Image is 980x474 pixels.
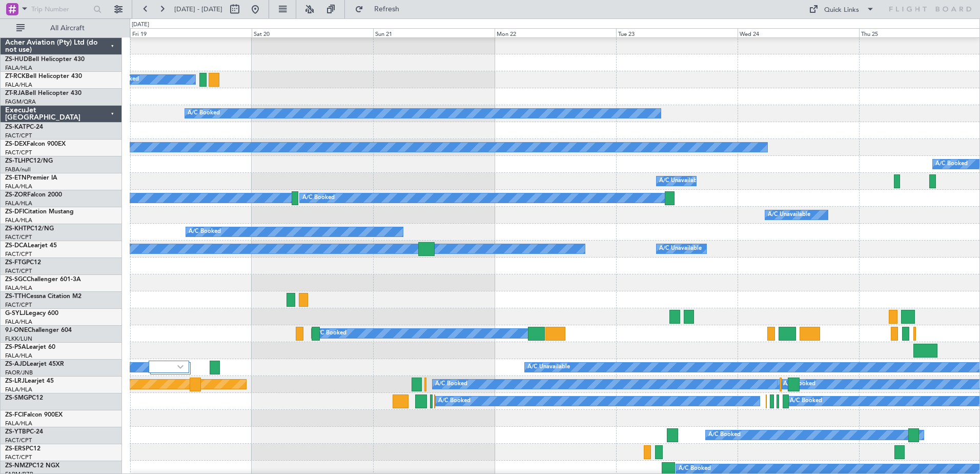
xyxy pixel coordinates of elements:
a: ZT-RCKBell Helicopter 430 [5,73,82,80]
div: Sun 21 [373,28,495,37]
a: ZS-NMZPC12 NGX [5,463,59,469]
div: A/C Booked [314,326,346,341]
span: ZS-YTB [5,429,26,435]
a: FLKK/LUN [5,335,32,343]
a: FALA/HLA [5,200,32,207]
div: [DATE] [132,21,149,29]
a: FALA/HLA [5,183,32,190]
a: FALA/HLA [5,64,32,72]
a: FALA/HLA [5,284,32,292]
span: G-SYLJ [5,310,26,317]
div: Mon 22 [495,28,616,37]
a: ZS-PSALearjet 60 [5,344,55,350]
span: ZS-KAT [5,124,26,130]
span: All Aircraft [27,25,108,32]
a: G-SYLJLegacy 600 [5,310,58,317]
a: FACT/CPT [5,149,32,156]
a: ZS-HUDBell Helicopter 430 [5,56,85,63]
a: FALA/HLA [5,352,32,360]
a: FACT/CPT [5,301,32,309]
a: FACT/CPT [5,250,32,258]
a: ZS-YTBPC-24 [5,429,43,435]
a: FALA/HLA [5,420,32,427]
a: FALA/HLA [5,386,32,393]
a: ZS-TLHPC12/NG [5,158,53,164]
div: A/C Booked [438,393,471,409]
span: Refresh [365,6,409,13]
span: ZS-LRJ [5,378,25,384]
div: A/C Booked [935,156,968,172]
a: ZS-ERSPC12 [5,446,40,452]
span: ZS-SMG [5,395,28,401]
a: ZS-DEXFalcon 900EX [5,141,66,147]
span: ZS-ETN [5,175,27,181]
a: 9J-ONEChallenger 604 [5,327,72,333]
div: Fri 19 [130,28,252,37]
div: A/C Booked [708,427,741,443]
a: ZS-LRJLearjet 45 [5,378,54,384]
a: ZS-KHTPC12/NG [5,226,54,232]
a: FALA/HLA [5,216,32,224]
div: A/C Booked [189,224,221,240]
input: Trip Number [31,2,90,17]
span: ZS-ZOR [5,192,27,198]
a: ZS-KATPC-24 [5,124,43,130]
a: FAOR/JNB [5,369,33,377]
a: FABA/null [5,166,31,173]
a: FACT/CPT [5,132,32,140]
span: ZT-RJA [5,90,25,96]
div: Wed 24 [738,28,859,37]
div: Sat 20 [252,28,373,37]
span: ZS-TTH [5,293,26,300]
a: ZS-ETNPremier IA [5,175,57,181]
span: ZS-ERS [5,446,26,452]
div: A/C Booked [302,190,335,206]
a: FAGM/QRA [5,98,36,106]
span: ZS-FCI [5,412,24,418]
button: All Aircraft [11,20,111,36]
a: ZS-TTHCessna Citation M2 [5,293,81,300]
a: ZS-FTGPC12 [5,260,41,266]
a: ZS-DCALearjet 45 [5,243,57,249]
button: Refresh [350,1,412,17]
a: FALA/HLA [5,81,32,89]
span: ZS-SGC [5,276,27,283]
span: ZS-HUD [5,56,28,63]
div: Quick Links [824,5,859,15]
span: ZS-FTG [5,260,26,266]
a: FACT/CPT [5,437,32,444]
div: A/C Booked [435,377,467,392]
span: 9J-ONE [5,327,28,333]
a: ZS-SGCChallenger 601-3A [5,276,81,283]
span: ZT-RCK [5,73,26,80]
span: ZS-DCA [5,243,28,249]
a: ZS-DFICitation Mustang [5,209,74,215]
a: FACT/CPT [5,267,32,275]
span: ZS-TLH [5,158,26,164]
a: ZS-SMGPC12 [5,395,43,401]
a: ZT-RJABell Helicopter 430 [5,90,81,96]
button: Quick Links [804,1,880,17]
a: FACT/CPT [5,233,32,241]
span: ZS-KHT [5,226,27,232]
div: A/C Booked [790,393,822,409]
a: ZS-AJDLearjet 45XR [5,361,64,367]
a: ZS-FCIFalcon 900EX [5,412,63,418]
span: [DATE] - [DATE] [174,5,222,14]
div: A/C Booked [783,377,815,392]
div: A/C Booked [188,106,220,121]
a: FACT/CPT [5,453,32,461]
img: arrow-gray.svg [177,365,183,369]
span: ZS-AJD [5,361,27,367]
div: A/C Unavailable [768,207,810,223]
div: A/C Unavailable [659,173,702,189]
div: Tue 23 [616,28,738,37]
a: FALA/HLA [5,318,32,326]
span: ZS-DEX [5,141,27,147]
div: A/C Unavailable [527,360,570,375]
span: ZS-PSA [5,344,26,350]
div: A/C Unavailable [659,241,702,256]
a: ZS-ZORFalcon 2000 [5,192,62,198]
span: ZS-DFI [5,209,24,215]
span: ZS-NMZ [5,463,29,469]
